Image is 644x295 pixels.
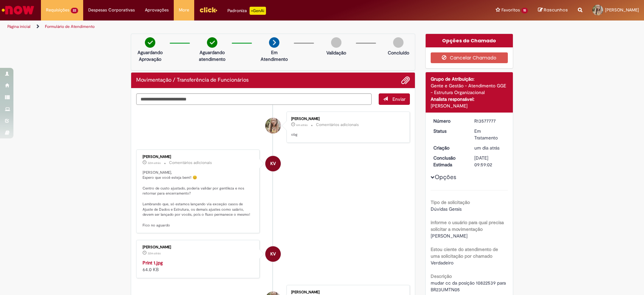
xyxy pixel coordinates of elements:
dt: Conclusão Estimada [428,155,470,168]
div: [PERSON_NAME] [143,155,254,159]
p: [PERSON_NAME], Espero que você esteja bem!! 😊 Centro de custo ajustado, poderia validar por genti... [143,170,254,228]
small: Comentários adicionais [316,122,359,128]
p: Aguardando atendimento [196,49,228,62]
span: [PERSON_NAME] [431,233,468,239]
span: Rascunhos [544,7,568,13]
button: Enviar [379,93,410,105]
ul: Trilhas de página [5,20,424,33]
div: Em Tratamento [474,128,505,141]
dt: Número [428,118,470,124]
div: Michelle Barroso Da Silva [265,118,281,133]
span: mudar cc da posição 10822539 para BR23UMTN05 [431,280,507,293]
span: Dúvidas Gerais [431,206,462,212]
span: [PERSON_NAME] [605,7,639,13]
div: Karine Vieira [265,156,281,171]
div: [PERSON_NAME] [431,102,508,109]
time: 30/09/2025 17:10:00 [296,123,308,127]
h2: Movimentação / Transferência de Funcionários Histórico de tíquete [136,77,249,83]
img: click_logo_yellow_360x200.png [199,5,217,15]
dt: Criação [428,144,470,151]
div: [PERSON_NAME] [143,245,254,249]
div: 64.0 KB [143,259,254,273]
p: Aguardando Aprovação [134,49,166,62]
span: Verdadeiro [431,260,453,266]
img: check-circle-green.png [207,37,217,48]
p: Concluído [388,49,409,56]
div: Karine Vieira [265,246,281,262]
span: Enviar [392,96,406,102]
div: 29/09/2025 15:33:15 [474,144,505,151]
time: 29/09/2025 15:33:15 [474,145,499,151]
span: Despesas Corporativas [88,7,135,13]
img: ServiceNow [1,3,35,17]
a: Rascunhos [538,7,568,13]
span: More [179,7,189,13]
span: um dia atrás [474,145,499,151]
img: img-circle-grey.png [331,37,341,48]
span: 32m atrás [148,161,161,165]
div: Padroniza [227,7,266,15]
span: KV [270,156,276,172]
p: +GenAi [250,7,266,15]
a: Print 1.jpg [143,260,163,266]
dt: Status [428,128,470,134]
span: 32m atrás [148,251,161,255]
span: KV [270,246,276,262]
time: 30/09/2025 16:44:17 [148,161,161,165]
div: R13577777 [474,118,505,124]
span: Aprovações [145,7,169,13]
span: 22 [71,8,78,13]
b: Tipo de solicitação [431,199,470,205]
b: informe o usuário para qual precisa solicitar a movimentação [431,219,504,232]
span: 15 [521,8,528,13]
div: [PERSON_NAME] [291,290,403,294]
div: Grupo de Atribuição: [431,76,508,82]
b: Descrição [431,273,452,279]
img: check-circle-green.png [145,37,155,48]
img: img-circle-grey.png [393,37,404,48]
div: Opções do Chamado [426,34,513,47]
span: Requisições [46,7,69,13]
p: obg [291,132,403,137]
p: Em Atendimento [258,49,290,62]
span: 6m atrás [296,123,308,127]
div: [PERSON_NAME] [291,117,403,121]
a: Página inicial [7,24,31,29]
div: Gente e Gestão - Atendimento GGE - Estrutura Organizacional [431,82,508,96]
span: Favoritos [501,7,520,13]
p: Validação [326,49,346,56]
button: Cancelar Chamado [431,52,508,63]
button: Adicionar anexos [401,76,410,85]
img: arrow-next.png [269,37,279,48]
a: Formulário de Atendimento [45,24,95,29]
b: Estou ciente do atendimento de uma solicitação por chamado [431,246,498,259]
textarea: Digite sua mensagem aqui... [136,93,372,105]
time: 30/09/2025 16:43:56 [148,251,161,255]
div: [DATE] 09:59:02 [474,155,505,168]
div: Analista responsável: [431,96,508,102]
small: Comentários adicionais [169,160,212,166]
